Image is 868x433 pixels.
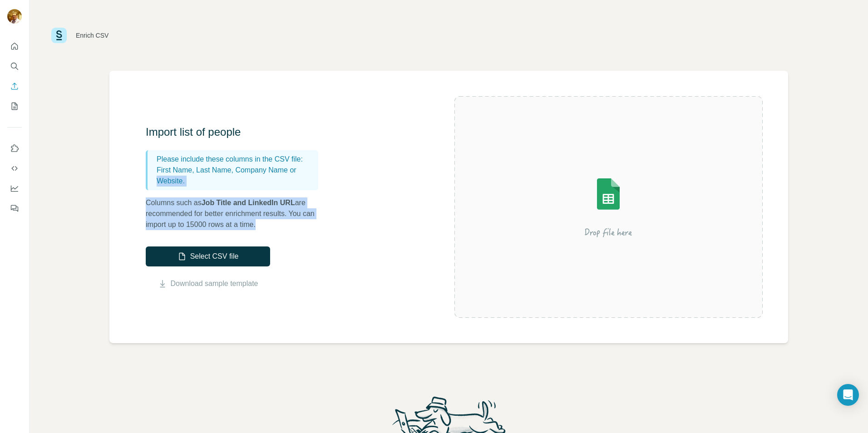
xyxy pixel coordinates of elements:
[7,38,22,54] button: Quick start
[146,125,327,139] h3: Import list of people
[202,199,295,207] span: Job Title and LinkedIn URL
[171,278,258,289] a: Download sample template
[837,384,859,406] div: Open Intercom Messenger
[146,278,270,289] button: Download sample template
[7,140,22,157] button: Use Surfe on LinkedIn
[7,9,22,24] img: Avatar
[146,246,270,266] button: Select CSV file
[7,160,22,177] button: Use Surfe API
[157,154,315,165] p: Please include these columns in the CSV file:
[527,153,690,261] img: Surfe Illustration - Drop file here or select below
[7,98,22,114] button: My lists
[7,58,22,74] button: Search
[7,180,22,197] button: Dashboard
[157,165,315,187] p: First Name, Last Name, Company Name or Website.
[146,197,327,230] p: Columns such as are recommended for better enrichment results. You can import up to 15000 rows at...
[51,28,67,43] img: Surfe Logo
[7,78,22,94] button: Enrich CSV
[7,200,22,216] button: Feedback
[76,31,108,40] div: Enrich CSV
